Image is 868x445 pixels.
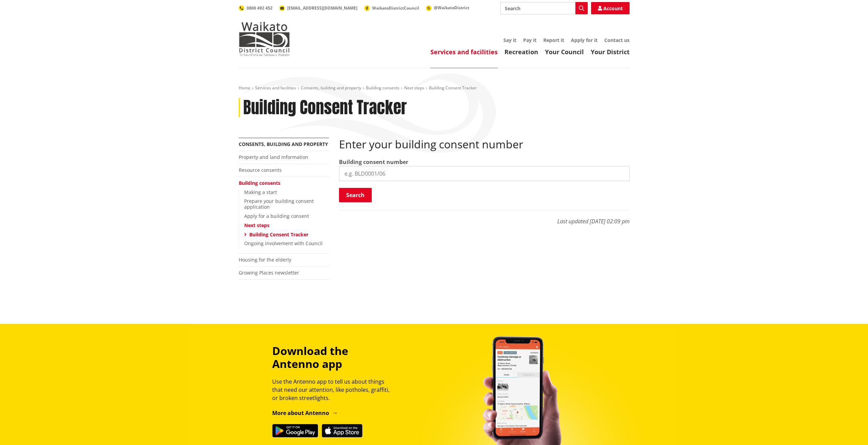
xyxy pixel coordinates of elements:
img: Get it on Google Play [272,424,318,437]
span: @WaikatoDistrict [434,5,469,11]
a: Ongoing involvement with Council [244,240,323,247]
a: Consents, building and property [301,85,361,91]
a: Resource consents [239,167,282,173]
span: Building Consent Tracker [429,85,477,91]
a: Pay it [523,37,536,43]
span: 0800 492 452 [247,5,273,11]
a: Property and land information [239,154,308,160]
a: Say it [503,37,516,43]
a: Recreation [504,48,538,56]
a: Home [239,85,250,91]
a: 0800 492 452 [239,5,273,11]
h1: Building Consent Tracker [243,98,407,118]
input: e.g. BLD0001/06 [339,166,630,181]
h2: Enter your building consent number [339,138,630,151]
button: Search [339,188,372,202]
a: Building consents [239,180,280,186]
img: Waikato District Council - Te Kaunihera aa Takiwaa o Waikato [239,22,290,56]
a: Your Council [545,48,584,56]
a: Account [591,2,630,14]
p: Last updated [DATE] 02:09 pm [339,210,630,225]
a: Next steps [404,85,424,91]
a: Building Consent Tracker [249,231,308,238]
a: Contact us [604,37,630,43]
nav: breadcrumb [239,85,630,91]
a: [EMAIL_ADDRESS][DOMAIN_NAME] [279,5,357,11]
a: More about Antenno [272,409,338,417]
a: Services and facilities [430,48,498,56]
a: Apply for a building consent [244,213,309,219]
h3: Download the Antenno app [272,344,396,371]
a: Your District [591,48,630,56]
a: Building consents [366,85,399,91]
a: Report it [543,37,564,43]
p: Use the Antenno app to tell us about things that need our attention, like potholes, graffiti, or ... [272,377,396,402]
a: Services and facilities [255,85,296,91]
span: [EMAIL_ADDRESS][DOMAIN_NAME] [287,5,357,11]
a: Making a start [244,189,277,195]
a: Consents, building and property [239,141,328,147]
label: Building consent number [339,158,408,166]
a: Housing for the elderly [239,256,291,263]
a: WaikatoDistrictCouncil [364,5,419,11]
span: WaikatoDistrictCouncil [372,5,419,11]
a: Prepare your building consent application [244,198,314,210]
a: Next steps [244,222,269,228]
a: Apply for it [571,37,598,43]
input: Search input [500,2,588,14]
a: Growing Places newsletter [239,269,299,276]
a: @WaikatoDistrict [426,5,469,11]
img: Download on the App Store [322,424,363,437]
